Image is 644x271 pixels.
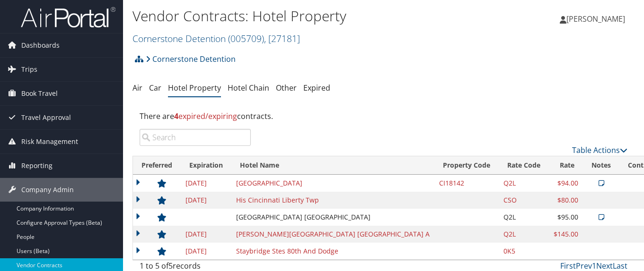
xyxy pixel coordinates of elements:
td: Q2L [499,209,549,226]
td: [DATE] [181,226,231,243]
td: 0K5 [499,243,549,260]
th: Notes: activate to sort column ascending [583,156,619,175]
span: Reporting [21,154,53,178]
span: Travel Approval [21,106,71,129]
span: [PERSON_NAME] [566,14,625,24]
td: $145.00 [549,226,583,243]
td: CI18142 [434,175,499,192]
span: , [ 27181 ] [264,32,300,45]
strong: 4 [174,111,178,121]
a: Cornerstone Detention [132,32,300,45]
a: Prev [576,261,592,271]
a: Hotel Chain [228,83,269,93]
a: [PERSON_NAME] [560,5,635,33]
td: [GEOGRAPHIC_DATA] [GEOGRAPHIC_DATA] [231,209,434,226]
span: ( 005709 ) [228,32,264,45]
td: [DATE] [181,192,231,209]
a: Expired [303,83,330,93]
td: [DATE] [181,243,231,260]
a: Cornerstone Detention [146,50,236,68]
td: Q2L [499,175,549,192]
th: Preferred: activate to sort column descending [133,156,181,175]
span: Company Admin [21,178,74,202]
img: airportal-logo.png [21,6,115,28]
td: Staybridge Stes 80th And Dodge [231,243,434,260]
a: Car [149,83,161,93]
a: Other [276,83,297,93]
td: His Cincinnati Liberty Twp [231,192,434,209]
a: First [560,261,576,271]
h1: Vendor Contracts: Hotel Property [132,6,467,26]
span: Trips [21,58,37,81]
input: Search [140,129,251,146]
a: Air [132,83,142,93]
a: 1 [592,261,596,271]
a: Hotel Property [168,83,221,93]
td: [DATE] [181,175,231,192]
th: Hotel Name: activate to sort column ascending [231,156,434,175]
td: Q2L [499,226,549,243]
span: Dashboards [21,34,60,57]
span: expired/expiring [174,111,237,121]
td: $95.00 [549,209,583,226]
span: 5 [168,261,173,271]
th: Rate Code: activate to sort column ascending [499,156,549,175]
td: CSO [499,192,549,209]
td: $94.00 [549,175,583,192]
span: Book Travel [21,82,58,105]
a: Table Actions [572,145,627,155]
a: Last [613,261,627,271]
div: There are contracts. [132,103,635,129]
a: Next [596,261,613,271]
td: [GEOGRAPHIC_DATA] [231,175,434,192]
td: $80.00 [549,192,583,209]
td: [PERSON_NAME][GEOGRAPHIC_DATA] [GEOGRAPHIC_DATA] A [231,226,434,243]
th: Expiration: activate to sort column ascending [181,156,231,175]
th: Rate: activate to sort column ascending [549,156,583,175]
span: Risk Management [21,130,78,153]
th: Property Code: activate to sort column ascending [434,156,499,175]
